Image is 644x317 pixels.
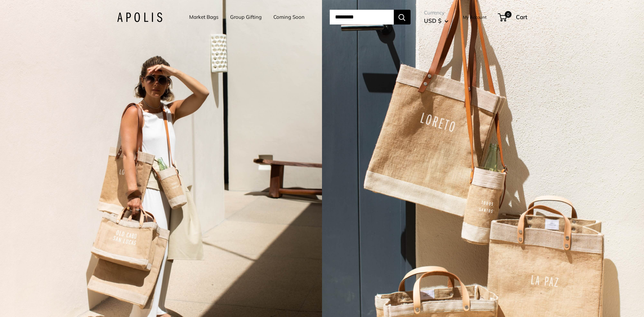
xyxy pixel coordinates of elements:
[424,8,448,17] span: Currency
[394,10,411,24] button: Search
[330,10,394,24] input: Search...
[516,13,527,20] span: Cart
[498,12,527,22] a: 0 Cart
[230,12,262,22] a: Group Gifting
[424,17,441,24] span: USD $
[117,12,162,22] img: Apolis
[463,13,487,21] a: My Account
[424,15,448,26] button: USD $
[189,12,218,22] a: Market Bags
[504,11,511,18] span: 0
[273,12,305,22] a: Coming Soon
